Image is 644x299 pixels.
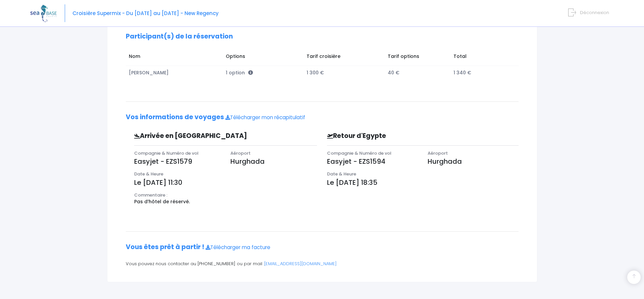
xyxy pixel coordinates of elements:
a: Télécharger ma facture [206,244,270,251]
p: Hurghada [230,156,317,166]
p: Hurghada [428,156,518,166]
td: Tarif options [384,50,450,66]
a: Télécharger mon récapitulatif [225,114,305,121]
span: Compagnie & Numéro de vol [327,150,391,156]
p: Pas d’hôtel de réservé. [134,198,317,205]
td: 1 300 € [304,66,385,80]
p: Le [DATE] 18:35 [327,177,519,188]
span: Croisière Supermix - Du [DATE] au [DATE] - New Regency [72,10,219,17]
h2: Vous êtes prêt à partir ! [126,243,519,251]
td: Total [450,50,512,66]
span: Aéroport [230,150,251,156]
h3: Arrivée en [GEOGRAPHIC_DATA] [129,132,274,140]
span: Date & Heure [134,171,163,177]
a: [EMAIL_ADDRESS][DOMAIN_NAME] [264,260,337,267]
td: Nom [126,50,223,66]
p: Easyjet - EZS1579 [134,156,221,166]
span: Aéroport [428,150,448,156]
td: [PERSON_NAME] [126,66,223,80]
span: Commentaire : [134,192,167,198]
h3: Retour d'Egypte [322,132,473,140]
p: Le [DATE] 11:30 [134,177,317,188]
p: Easyjet - EZS1594 [327,156,418,166]
h2: Participant(s) de la réservation [126,33,519,41]
span: Date & Heure [327,171,356,177]
span: 1 option [226,69,253,76]
td: Options [222,50,303,66]
p: Vous pouvez nous contacter au [PHONE_NUMBER] ou par mail : [126,260,519,267]
h2: Vos informations de voyages [126,114,519,121]
td: 1 340 € [450,66,512,80]
td: Tarif croisière [304,50,385,66]
span: Déconnexion [580,9,609,16]
td: 40 € [384,66,450,80]
span: Compagnie & Numéro de vol [134,150,199,156]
